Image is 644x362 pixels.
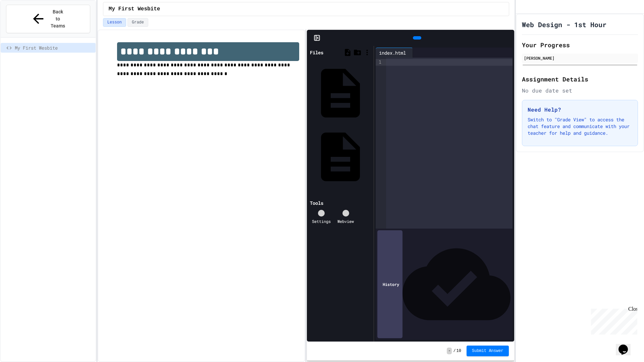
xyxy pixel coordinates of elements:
[50,8,66,29] span: Back to Teams
[377,230,402,338] div: History
[310,49,323,56] div: Files
[312,218,331,224] div: Settings
[472,348,503,354] span: Submit Answer
[453,348,455,354] span: /
[522,74,638,84] h2: Assignment Details
[528,116,632,136] p: Switch to "Grade View" to access the chat feature and communicate with your teacher for help and ...
[6,5,90,33] button: Back to Teams
[376,48,413,58] div: index.html
[522,20,606,29] h1: Web Design - 1st Hour
[522,40,638,50] h2: Your Progress
[457,348,461,354] span: 10
[588,306,637,335] iframe: chat widget
[337,218,354,224] div: Webview
[310,199,323,206] div: Tools
[467,346,509,356] button: Submit Answer
[522,86,638,95] div: No due date set
[103,18,126,27] button: Lesson
[376,49,409,56] div: index.html
[447,348,452,354] span: -
[616,335,637,355] iframe: chat widget
[15,44,93,51] span: My First Wesbite
[528,106,632,114] h3: Need Help?
[109,5,160,13] span: My First Wesbite
[3,3,46,43] div: Chat with us now!Close
[376,59,382,66] div: 1
[524,55,636,61] div: [PERSON_NAME]
[127,18,148,27] button: Grade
